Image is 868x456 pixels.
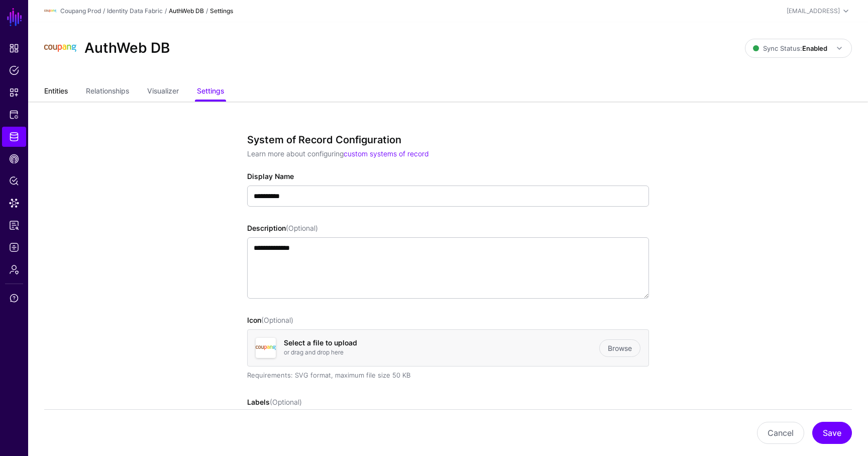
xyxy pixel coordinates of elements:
span: Snippets [9,87,19,98]
div: / [163,7,169,16]
span: (Optional) [286,224,318,232]
h2: AuthWeb DB [84,40,170,57]
a: Identity Data Fabric [107,7,163,15]
span: Policies [9,65,19,75]
label: Icon [247,315,293,325]
a: Dashboard [2,38,26,58]
strong: AuthWeb DB [169,7,204,15]
img: svg+xml;base64,PHN2ZyBpZD0iTG9nbyIgeG1sbnM9Imh0dHA6Ly93d3cudzMub3JnLzIwMDAvc3ZnIiB3aWR0aD0iMTIxLj... [256,338,276,358]
a: Visualizer [147,82,179,102]
span: (Optional) [261,316,293,324]
span: Protected Systems [9,110,19,120]
span: CAEP Hub [9,154,19,164]
span: Admin [9,264,19,275]
a: Admin [2,259,26,280]
span: Data Lens [9,198,19,208]
a: Snippets [2,82,26,103]
h4: Select a file to upload [284,339,599,347]
span: Policy Lens [9,176,19,186]
a: Policy Lens [2,171,26,191]
a: Data Lens [2,193,26,213]
h3: System of Record Configuration [247,134,649,146]
a: CAEP Hub [2,149,26,169]
div: / [204,7,210,16]
label: Display Name [247,171,294,181]
a: Logs [2,237,26,257]
div: Requirements: SVG format, maximum file size 50 KB [247,371,649,381]
strong: Enabled [802,44,827,52]
a: Coupang Prod [60,7,101,15]
a: Entities [44,82,68,102]
label: Description [247,223,318,233]
span: Support [9,293,19,303]
a: Browse [599,339,640,357]
a: custom systems of record [344,149,429,158]
strong: Settings [210,7,233,15]
div: [EMAIL_ADDRESS] [787,7,840,16]
a: Relationships [86,82,129,102]
img: svg+xml;base64,PHN2ZyBpZD0iTG9nbyIgeG1sbnM9Imh0dHA6Ly93d3cudzMub3JnLzIwMDAvc3ZnIiB3aWR0aD0iMTIxLj... [44,32,76,64]
span: (Optional) [270,398,302,406]
p: Learn more about configuring [247,148,649,159]
a: Identity Data Fabric [2,127,26,147]
a: Protected Systems [2,105,26,125]
a: SGNL [6,6,23,28]
span: Identity Data Fabric [9,132,19,142]
button: Cancel [757,422,804,444]
span: Logs [9,242,19,252]
span: Reports [9,220,19,230]
a: Policies [2,60,26,80]
a: Reports [2,215,26,235]
button: Save [812,422,852,444]
div: / [101,7,107,16]
span: Sync Status: [753,44,827,52]
img: svg+xml;base64,PHN2ZyBpZD0iTG9nbyIgeG1sbnM9Imh0dHA6Ly93d3cudzMub3JnLzIwMDAvc3ZnIiB3aWR0aD0iMTIxLj... [44,5,56,17]
p: or drag and drop here [284,348,599,357]
span: Dashboard [9,43,19,53]
a: Settings [197,82,224,102]
label: Labels [247,397,302,407]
